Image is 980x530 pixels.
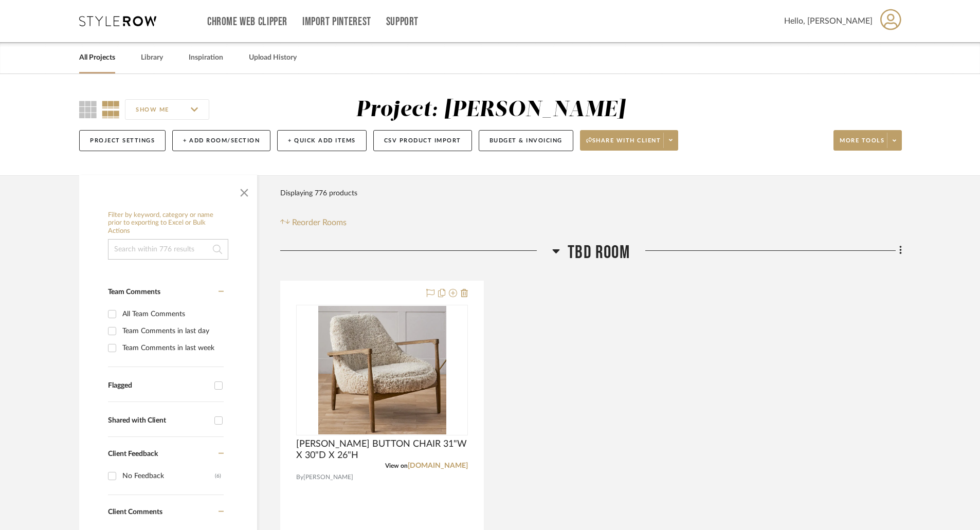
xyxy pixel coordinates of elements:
span: Team Comments [108,288,160,296]
span: [PERSON_NAME] BUTTON CHAIR 31"W X 30"D X 26"H [296,438,468,461]
span: Client Feedback [108,450,158,458]
img: JULIAN CHICHESTER BUTTON CHAIR 31"W X 30"D X 26"H [318,306,446,434]
span: View on [385,463,408,469]
button: + Quick Add Items [277,130,367,151]
span: Reorder Rooms [292,216,347,229]
div: Team Comments in last week [122,340,221,356]
span: Client Comments [108,508,162,516]
a: Upload History [249,51,297,65]
span: By [296,472,303,482]
button: + Add Room/Section [172,130,270,151]
a: Import Pinterest [302,17,371,26]
button: Reorder Rooms [280,216,347,229]
input: Search within 776 results [108,239,228,260]
span: [PERSON_NAME] [303,472,353,482]
a: Chrome Web Clipper [207,17,287,26]
div: Flagged [108,381,209,390]
button: CSV Product Import [373,130,472,151]
div: Team Comments in last day [122,323,221,339]
span: TBD ROOM [568,242,630,264]
a: All Projects [79,51,115,65]
h6: Filter by keyword, category or name prior to exporting to Excel or Bulk Actions [108,211,228,235]
div: Shared with Client [108,416,209,425]
div: All Team Comments [122,306,221,322]
button: Share with client [580,130,679,151]
a: Inspiration [189,51,223,65]
a: [DOMAIN_NAME] [408,462,468,469]
div: Project: [PERSON_NAME] [356,99,625,121]
div: (6) [215,468,221,484]
button: Close [234,180,255,201]
span: Share with client [586,137,661,152]
button: More tools [833,130,902,151]
span: Hello, [PERSON_NAME] [784,15,873,27]
button: Project Settings [79,130,166,151]
span: More tools [840,137,884,152]
button: Budget & Invoicing [479,130,573,151]
div: No Feedback [122,468,215,484]
div: Displaying 776 products [280,183,357,204]
a: Support [386,17,419,26]
a: Library [141,51,163,65]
